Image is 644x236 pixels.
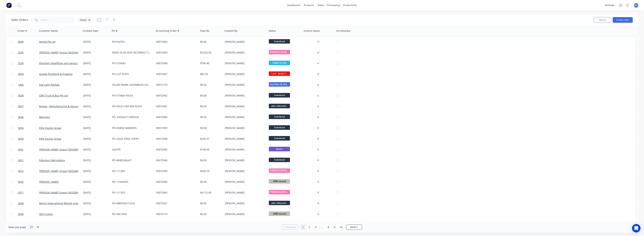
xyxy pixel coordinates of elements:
a: Mactrans [39,115,50,119]
div: [DATE] [83,137,109,141]
span: Submitted [269,114,290,119]
a: 3038 [18,90,39,101]
span: POWDERCOATING/S... [269,50,290,54]
div: products [302,3,316,8]
div: PO-CUT PLATE [112,72,151,76]
div: 00072945 [156,159,195,162]
div: [DATE] [83,40,109,44]
span: 2539 [18,62,24,65]
a: dashboard [286,3,302,8]
div: 00072939 [156,169,195,173]
div: [PERSON_NAME] [225,126,264,130]
h1: Sales Orders [11,18,28,22]
span: POWDERCOATING/S... [269,190,290,194]
a: 3039 [18,37,39,47]
span: 3035 [18,126,24,130]
div: Open Intercom Messenger [632,224,640,232]
span: 3036 [18,115,24,119]
div: $796.40 [200,62,221,65]
img: Factory [6,3,12,8]
span: jobs collected/... [269,201,290,205]
div: PO-COVERS [112,62,151,65]
div: PO-111369 [112,169,151,173]
div: [PERSON_NAME] [225,148,264,151]
div: [DATE] [83,180,109,184]
div: [DATE] [83,148,109,151]
a: Page 3 [313,225,318,230]
div: [PERSON_NAME] [225,72,264,76]
a: Phantom Shopfitting and Joinery Pty Ltd [39,62,86,65]
span: 3031 [18,148,24,151]
a: Elite Equine Group [39,137,61,140]
div: PO-WBEPO0110223 [112,202,151,205]
a: 3015 [18,166,39,176]
div: 00072962 [156,94,195,97]
a: 2539 [18,58,39,69]
a: 1806 [18,80,39,90]
a: [PERSON_NAME] Group [GEOGRAPHIC_DATA] [39,169,92,173]
div: $920.70 [200,169,221,173]
a: 3030 [18,209,39,219]
div: settings [603,3,616,8]
div: 00072521 [156,202,195,205]
div: 00072956 [156,180,195,184]
div: PO-FOLD CHECKER PLATE [112,105,151,108]
div: PO-INV-5950 [112,212,151,216]
a: 2979 [18,220,39,230]
div: [DATE] [83,212,109,216]
a: Gravity Plumbing & Property [39,72,73,76]
div: $0.00 [200,94,221,97]
div: REDO-25.09.2025 INCORRECT COLOUR PO-111138 [112,51,151,54]
div: [PERSON_NAME] [225,40,264,44]
a: 2535 [18,47,39,58]
div: Created By [224,29,237,33]
div: $0.00 [200,83,221,87]
a: 3032 [18,177,39,187]
div: PO- EXHAUST SHROUD [112,115,151,119]
div: [PERSON_NAME] [225,159,264,162]
div: 00072959 [156,126,195,130]
div: [DATE] [83,159,109,162]
a: Previous page [282,225,298,229]
a: 3021 [18,155,39,166]
div: 00072458 [156,62,195,65]
span: 3037 [18,105,24,108]
a: Amind Pty Ltd [39,40,55,43]
span: 1806 [18,83,24,87]
div: PO- CHANNEL [112,180,151,184]
div: Total ($) [200,29,209,33]
div: productivity [342,3,359,8]
div: [PERSON_NAME] [225,202,264,205]
div: $0.00 [200,212,221,216]
div: $226.97 [200,137,221,141]
a: Wenco International Mining Systems Ltd [39,202,87,205]
div: [PERSON_NAME] [225,83,264,87]
span: FOLDING OR ROLL... [269,82,290,87]
span: JOBS nested [269,179,290,184]
span: Submitted [269,136,290,140]
div: [DATE] [83,202,109,205]
span: Rows per page [8,225,26,229]
a: Boreas - Manufacturing & Vacuum Systems [39,105,90,108]
a: [PERSON_NAME] Group [GEOGRAPHIC_DATA] [39,51,92,54]
div: $82.50 [200,72,221,76]
div: [PERSON_NAME] [225,212,264,216]
a: CMV Truck & Bus Pty Ltd [39,94,68,97]
div: Invoice status [304,29,320,33]
span: Next [350,225,356,229]
span: 3030 [18,212,24,216]
div: [DATE] [83,72,109,76]
a: Elite Equine Group [39,126,61,130]
a: Site Light Rentals [39,83,60,86]
a: 2600 [18,198,39,209]
span: Views [80,18,87,22]
div: Order # [18,29,27,33]
span: Previous [286,225,296,229]
div: PO-WHEELBLAST [112,159,151,162]
div: [PERSON_NAME] [225,94,264,97]
span: 3039 [18,40,24,44]
div: 00071710 [156,83,195,87]
div: $0.00 [200,180,221,184]
button: Options [594,17,611,23]
div: 00072710 [156,212,195,216]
